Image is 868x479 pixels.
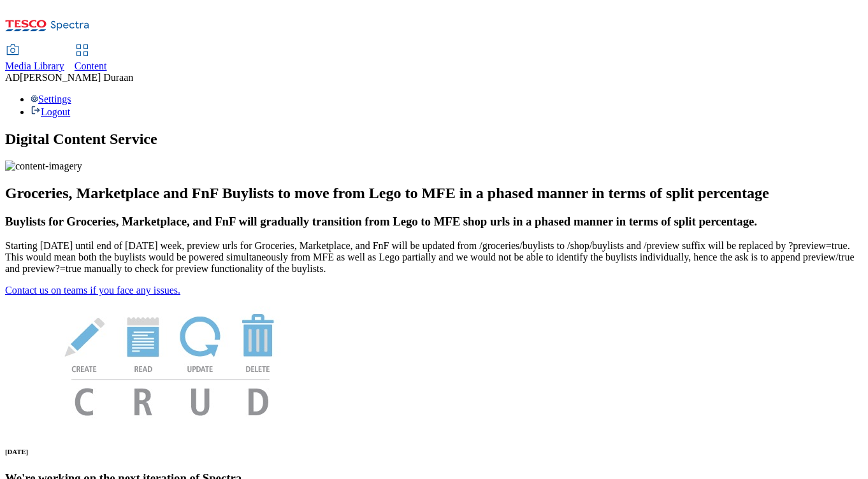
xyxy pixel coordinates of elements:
[5,215,863,229] h3: Buylists for Groceries, Marketplace, and FnF will gradually transition from Lego to MFE shop urls...
[5,285,180,296] a: Contact us on teams if you face any issues.
[5,131,863,148] h1: Digital Content Service
[5,72,20,83] span: AD
[5,61,64,71] span: Media Library
[5,296,336,429] img: News Image
[20,72,133,83] span: [PERSON_NAME] Duraan
[5,448,863,455] h6: [DATE]
[5,45,64,72] a: Media Library
[5,161,82,172] img: content-imagery
[75,45,107,72] a: Content
[5,185,863,202] h2: Groceries, Marketplace and FnF Buylists to move from Lego to MFE in a phased manner in terms of s...
[75,61,107,71] span: Content
[31,106,70,117] a: Logout
[31,94,71,104] a: Settings
[5,240,863,275] p: Starting [DATE] until end of [DATE] week, preview urls for Groceries, Marketplace, and FnF will b...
